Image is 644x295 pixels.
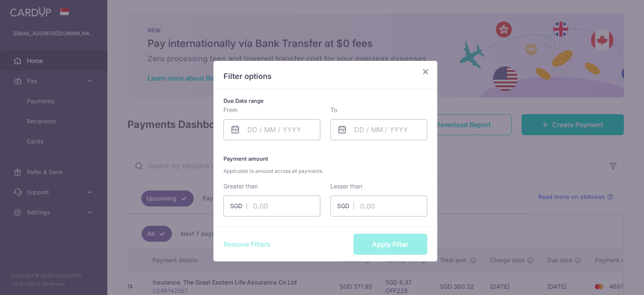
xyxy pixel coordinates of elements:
p: Filter options [223,71,427,82]
span: Applicable to amount across all payments. [223,167,427,175]
input: DD / MM / YYYY [330,119,427,140]
input: DD / MM / YYYY [223,119,320,140]
button: Close [421,67,431,77]
input: 0.00 [223,196,320,217]
label: To [330,106,337,114]
label: Greater than [223,182,258,191]
input: 0.00 [330,196,427,217]
label: From [223,106,237,114]
p: Due Date range [223,96,427,106]
p: Payment amount [223,154,427,175]
span: SGD [337,202,354,210]
label: Lesser than [330,182,362,191]
span: SGD [230,202,247,210]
